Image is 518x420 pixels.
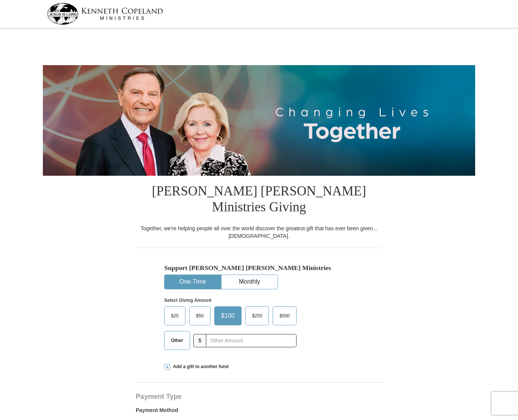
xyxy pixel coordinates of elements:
span: $100 [217,310,239,322]
h1: [PERSON_NAME] [PERSON_NAME] Ministries Giving [136,176,382,225]
strong: Select Giving Amount [164,298,211,303]
span: $500 [276,310,294,322]
span: $50 [192,310,207,322]
button: Monthly [221,275,278,289]
label: Payment Method [136,406,382,418]
span: Add a gift to another fund [170,364,229,370]
span: Other [167,335,187,346]
input: Other Amount [206,334,297,347]
h5: Support [PERSON_NAME] [PERSON_NAME] Ministries [164,264,354,272]
button: One-Time [165,275,221,289]
div: Together, we're helping people all over the world discover the greatest gift that has ever been g... [136,225,382,240]
h4: Payment Type [136,393,382,400]
span: $250 [248,310,266,322]
span: $ [193,334,206,347]
img: kcm-header-logo.svg [47,3,163,25]
span: $25 [167,310,182,322]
